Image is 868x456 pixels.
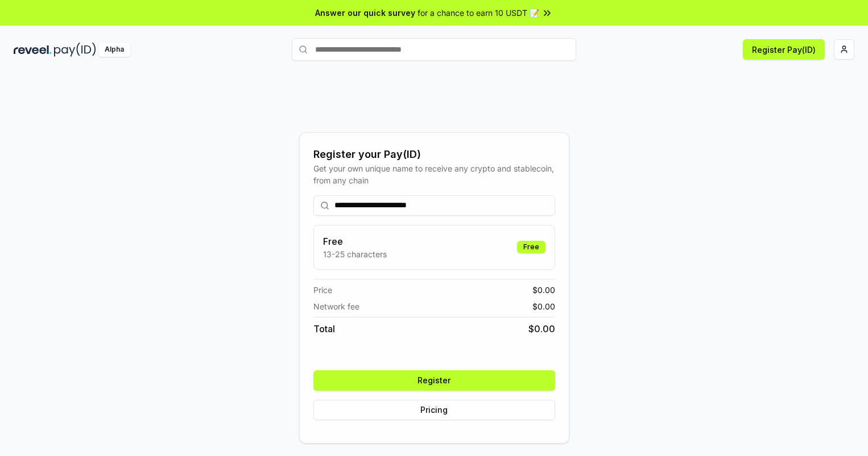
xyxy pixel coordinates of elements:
[323,235,387,248] h3: Free
[418,7,539,19] span: for a chance to earn 10 USDT 📝
[313,162,555,186] div: Get your own unique name to receive any crypto and stablecoin, from any chain
[743,39,825,60] button: Register Pay(ID)
[315,7,415,19] span: Answer our quick survey
[323,248,387,260] p: 13-25 characters
[54,43,96,57] img: pay_id
[313,284,332,296] span: Price
[528,322,555,336] span: $ 0.00
[532,284,555,296] span: $ 0.00
[313,370,555,391] button: Register
[14,43,52,57] img: reveel_dark
[98,43,130,57] div: Alpha
[517,241,545,253] div: Free
[313,300,359,312] span: Network fee
[313,322,335,336] span: Total
[313,400,555,420] button: Pricing
[532,300,555,312] span: $ 0.00
[313,147,555,162] div: Register your Pay(ID)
